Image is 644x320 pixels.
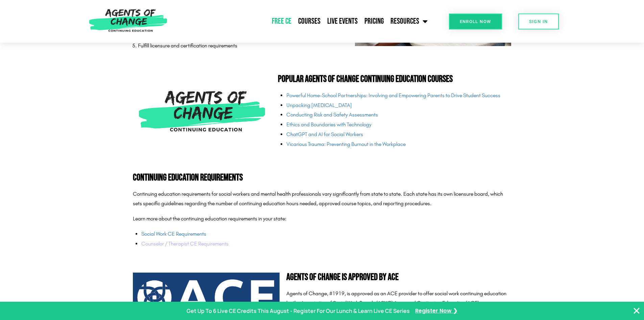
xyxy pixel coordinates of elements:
[286,111,378,118] a: Conducting Risk and Safety Assessments
[295,13,324,30] a: Courses
[141,240,229,247] a: Counselor / Therapist CE Requirements
[449,14,502,29] a: Enroll Now
[361,13,387,30] a: Pricing
[518,14,559,29] a: SIGN IN
[324,13,361,30] a: Live Events
[286,102,352,108] a: Unpacking [MEDICAL_DATA]
[286,141,406,147] a: Vicarious Trauma: Preventing Burnout in the Workplace
[633,307,641,315] button: Close Banner
[133,189,511,209] p: Continuing education requirements for social workers and mental health professionals vary signifi...
[187,306,410,316] p: Get Up To 6 Live CE Credits This August - Register For Our Lunch & Learn Live CE Series
[268,13,295,30] a: Free CE
[387,13,431,30] a: Resources
[141,231,206,237] a: Social Work CE Requirements
[138,41,348,51] li: Fulfill licensure and certification requirements
[133,173,511,183] h2: Continuing Education Requirements
[286,121,372,128] a: Ethics and Boundaries with Technology
[171,13,431,30] nav: Menu
[133,214,511,224] p: Learn more about the continuing education requirements in your state:
[460,19,491,24] span: Enroll Now
[278,74,511,84] h2: Popular Agents of Change Continuing Education Courses
[286,273,511,282] h2: Agents of Change is Approved by ACE
[286,131,363,137] a: ChatGPT and AI for Social Workers
[286,92,500,99] a: Powerful Home-School Partnerships: Involving and Empowering Parents to Drive Student Success
[415,306,457,316] a: Register Now ❯
[529,19,548,24] span: SIGN IN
